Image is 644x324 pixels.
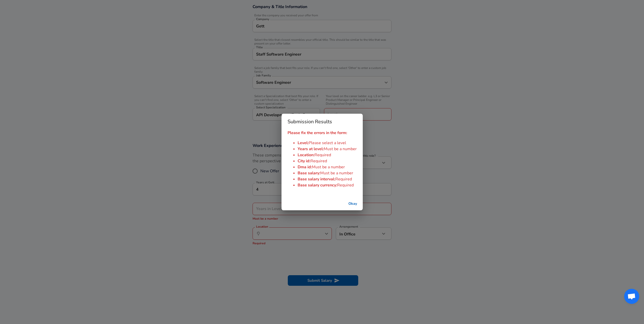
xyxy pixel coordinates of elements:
[310,158,327,164] span: Required
[624,289,639,304] div: Открытый чат
[312,164,345,170] span: Must be a number
[309,140,346,146] span: Please select a level
[298,140,309,146] span: Level :
[298,152,314,158] span: Location :
[288,130,347,136] strong: Please fix the errors in the form:
[298,164,312,170] span: Dma id :
[335,176,352,182] span: Required
[345,199,361,209] button: successful-submission-button
[298,158,310,164] span: City id :
[320,170,353,176] span: Must be a number
[337,182,354,188] span: Required
[298,182,337,188] span: Base salary currency :
[298,146,324,152] span: Years at level :
[298,176,335,182] span: Base salary interval :
[314,152,331,158] span: Required
[298,170,320,176] span: Base salary :
[281,114,363,130] h2: Submission Results
[324,146,357,152] span: Must be a number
